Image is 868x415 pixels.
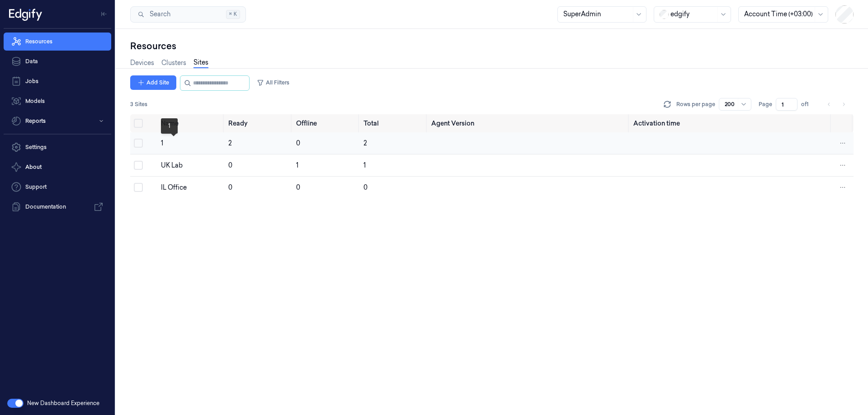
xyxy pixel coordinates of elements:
button: Search⌘K [130,6,246,23]
a: Documentation [4,198,111,216]
div: 1 [161,139,222,148]
span: 3 Sites [130,100,147,108]
button: Select row [134,183,143,192]
button: Add Site [130,75,176,90]
a: Clusters [161,58,186,68]
p: Rows per page [676,100,715,108]
div: Resources [130,40,854,52]
a: Settings [4,138,111,156]
button: Reports [4,112,111,130]
th: Agent Version [428,114,630,132]
button: Select row [134,139,143,148]
th: Activation time [630,114,832,132]
th: Offline [292,114,360,132]
span: 0 [228,183,232,191]
span: Page [759,100,772,108]
a: Jobs [4,72,111,90]
span: 2 [228,139,232,147]
th: Total [360,114,427,132]
a: Support [4,178,111,196]
a: Models [4,92,111,110]
a: Data [4,52,111,70]
button: All Filters [253,75,293,90]
a: Resources [4,33,111,51]
a: Sites [193,58,208,68]
a: Devices [130,58,154,68]
nav: pagination [823,98,850,111]
div: UK Lab [161,161,222,170]
span: 1 [296,161,298,169]
span: 0 [228,161,232,169]
button: Select row [134,161,143,170]
span: 0 [363,183,368,191]
div: IL Office [161,183,222,192]
button: Select all [134,119,143,128]
span: 0 [296,139,300,147]
span: 0 [296,183,300,191]
th: Ready [225,114,292,132]
th: Name [157,114,225,132]
button: About [4,158,111,176]
span: 1 [363,161,366,169]
span: of 1 [801,100,816,108]
span: 2 [363,139,367,147]
button: Toggle Navigation [97,7,111,21]
span: Search [146,9,170,19]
